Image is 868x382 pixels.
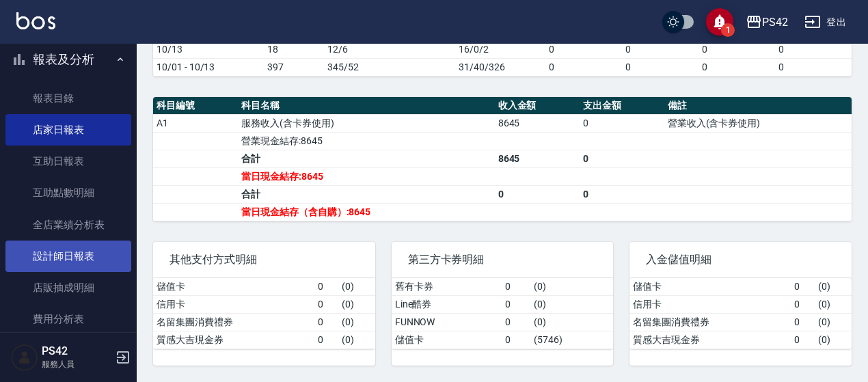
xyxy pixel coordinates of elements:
[530,313,613,331] td: ( 0 )
[455,40,545,58] td: 16/0/2
[629,278,791,296] td: 儲值卡
[775,40,852,58] td: 0
[762,14,788,31] div: PS42
[238,97,495,115] th: 科目名稱
[629,331,791,349] td: 質感大吉現金券
[664,114,852,132] td: 營業收入(含卡券使用)
[392,331,502,349] td: 儲值卡
[408,253,597,267] span: 第三方卡券明細
[5,83,131,114] a: 報表目錄
[545,40,622,58] td: 0
[815,313,852,331] td: ( 0 )
[153,23,852,77] table: a dense table
[169,253,359,267] span: 其他支付方式明細
[264,40,324,58] td: 18
[495,185,580,203] td: 0
[502,331,530,349] td: 0
[791,331,815,349] td: 0
[392,278,502,296] td: 舊有卡券
[545,58,622,76] td: 0
[622,40,699,58] td: 0
[664,97,852,115] th: 備註
[580,97,664,115] th: 支出金額
[153,331,314,349] td: 質感大吉現金券
[5,146,131,177] a: 互助日報表
[815,278,852,296] td: ( 0 )
[530,278,613,296] td: ( 0 )
[153,114,238,132] td: A1
[646,253,835,267] span: 入金儲值明細
[580,114,664,132] td: 0
[338,313,375,331] td: ( 0 )
[629,295,791,313] td: 信用卡
[314,331,338,349] td: 0
[775,58,852,76] td: 0
[502,278,530,296] td: 0
[629,313,791,331] td: 名留集團消費禮券
[530,295,613,313] td: ( 0 )
[791,313,815,331] td: 0
[5,272,131,303] a: 店販抽成明細
[314,295,338,313] td: 0
[153,278,314,296] td: 儲值卡
[392,278,614,349] table: a dense table
[699,40,775,58] td: 0
[238,203,495,221] td: 當日現金結存（含自購）:8645
[264,58,324,76] td: 397
[238,132,495,150] td: 營業現金結存:8645
[5,42,131,77] button: 報表及分析
[238,114,495,132] td: 服務收入(含卡券使用)
[16,12,55,29] img: Logo
[5,114,131,146] a: 店家日報表
[495,150,580,167] td: 8645
[495,97,580,115] th: 收入金額
[815,331,852,349] td: ( 0 )
[42,344,111,358] h5: PS42
[502,313,530,331] td: 0
[238,150,495,167] td: 合計
[314,313,338,331] td: 0
[5,241,131,272] a: 設計師日報表
[42,358,111,370] p: 服務人員
[799,10,852,35] button: 登出
[5,303,131,335] a: 費用分析表
[392,313,502,331] td: FUNNOW
[580,185,664,203] td: 0
[791,278,815,296] td: 0
[5,177,131,208] a: 互助點數明細
[706,8,733,36] button: save
[324,58,455,76] td: 345/52
[153,58,264,76] td: 10/01 - 10/13
[338,331,375,349] td: ( 0 )
[314,278,338,296] td: 0
[815,295,852,313] td: ( 0 )
[11,344,38,371] img: Person
[5,209,131,241] a: 全店業績分析表
[153,40,264,58] td: 10/13
[238,185,495,203] td: 合計
[153,97,852,221] table: a dense table
[721,23,735,37] span: 1
[622,58,699,76] td: 0
[153,313,314,331] td: 名留集團消費禮券
[791,295,815,313] td: 0
[338,278,375,296] td: ( 0 )
[740,8,794,36] button: PS42
[338,295,375,313] td: ( 0 )
[629,278,852,349] table: a dense table
[392,295,502,313] td: Line酷券
[495,114,580,132] td: 8645
[530,331,613,349] td: ( 5746 )
[699,58,775,76] td: 0
[455,58,545,76] td: 31/40/326
[324,40,455,58] td: 12/6
[153,97,238,115] th: 科目編號
[502,295,530,313] td: 0
[153,278,375,349] table: a dense table
[580,150,664,167] td: 0
[153,295,314,313] td: 信用卡
[238,167,495,185] td: 當日現金結存:8645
